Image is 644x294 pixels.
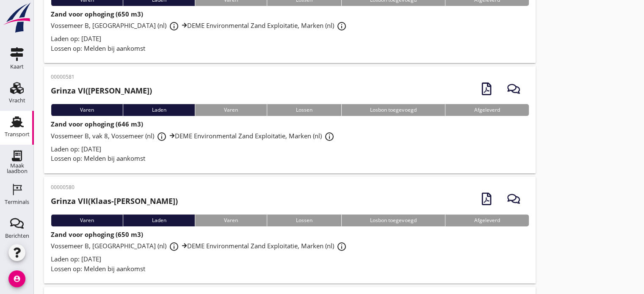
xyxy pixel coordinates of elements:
strong: Zand voor ophoging (650 m3) [51,230,143,239]
div: Lossen [267,104,341,116]
div: Varen [51,104,123,116]
strong: Grinza VI [51,85,86,96]
p: 00000580 [51,184,178,191]
div: Laden [123,104,195,116]
div: Varen [195,214,267,226]
div: Kaart [10,64,24,69]
div: Losbon toegevoegd [341,104,445,116]
span: Vossemeer B, vak 8, Vossemeer (nl) DEME Environmental Zand Exploitatie, Marken (nl) [51,132,337,140]
strong: Zand voor ophoging (650 m3) [51,10,143,18]
i: info_outline [169,242,179,252]
div: Berichten [5,233,29,239]
img: logo-small.a267ee39.svg [2,2,32,33]
div: Losbon toegevoegd [341,214,445,226]
h2: (Klaas-[PERSON_NAME]) [51,195,178,207]
strong: Zand voor ophoging (646 m3) [51,120,143,128]
span: Lossen op: Melden bij aankomst [51,154,145,162]
i: info_outline [324,132,334,142]
div: Lossen [267,214,341,226]
div: Afgeleverd [445,104,529,116]
div: Afgeleverd [445,214,529,226]
p: 00000581 [51,73,152,81]
span: Laden op: [DATE] [51,34,101,43]
span: Lossen op: Melden bij aankomst [51,44,145,52]
a: 00000580Grinza VII(Klaas-[PERSON_NAME])VarenLadenVarenLossenLosbon toegevoegdAfgeleverdZand voor ... [44,177,536,284]
i: info_outline [337,242,347,252]
div: Varen [195,104,267,116]
span: Laden op: [DATE] [51,145,101,153]
div: Terminals [5,199,29,205]
a: 00000581Grinza VI([PERSON_NAME])VarenLadenVarenLossenLosbon toegevoegdAfgeleverdZand voor ophogin... [44,66,536,173]
span: Lossen op: Melden bij aankomst [51,264,145,273]
strong: Grinza VII [51,196,88,206]
span: Laden op: [DATE] [51,255,101,263]
i: info_outline [169,21,179,31]
i: info_outline [337,21,347,31]
span: Vossemeer B, [GEOGRAPHIC_DATA] (nl) DEME Environmental Zand Exploitatie, Marken (nl) [51,21,349,30]
i: info_outline [157,132,167,142]
span: Vossemeer B, [GEOGRAPHIC_DATA] (nl) DEME Environmental Zand Exploitatie, Marken (nl) [51,242,349,250]
h2: ([PERSON_NAME]) [51,85,152,96]
div: Laden [123,214,195,226]
div: Vracht [9,98,25,103]
div: Transport [5,132,30,137]
div: Varen [51,214,123,226]
i: account_circle [8,270,25,287]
